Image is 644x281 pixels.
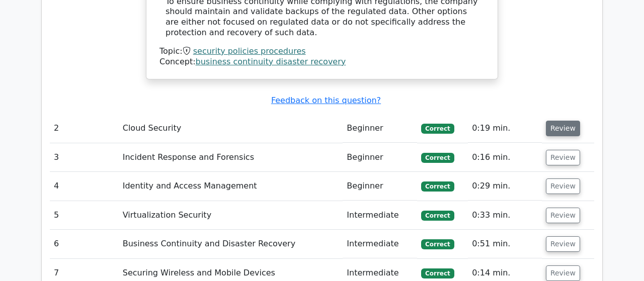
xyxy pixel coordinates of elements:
[119,172,343,201] td: Identity and Access Management
[546,236,580,252] button: Review
[343,143,417,172] td: Beginner
[343,230,417,258] td: Intermediate
[343,114,417,143] td: Beginner
[468,114,542,143] td: 0:19 min.
[119,143,343,172] td: Incident Response and Forensics
[546,265,580,281] button: Review
[421,268,454,278] span: Correct
[159,57,485,67] div: Concept:
[119,114,343,143] td: Cloud Security
[343,201,417,230] td: Intermediate
[50,172,119,201] td: 4
[421,211,454,221] span: Correct
[546,208,580,223] button: Review
[546,178,580,194] button: Review
[468,201,542,230] td: 0:33 min.
[468,172,542,201] td: 0:29 min.
[468,230,542,258] td: 0:51 min.
[343,172,417,201] td: Beginner
[50,114,119,143] td: 2
[271,96,381,105] a: Feedback on this question?
[546,121,580,136] button: Review
[50,201,119,230] td: 5
[119,230,343,258] td: Business Continuity and Disaster Recovery
[421,181,454,192] span: Correct
[468,143,542,172] td: 0:16 min.
[421,124,454,134] span: Correct
[50,143,119,172] td: 3
[119,201,343,230] td: Virtualization Security
[546,150,580,165] button: Review
[50,230,119,258] td: 6
[159,46,485,57] div: Topic:
[421,153,454,163] span: Correct
[421,239,454,249] span: Correct
[196,57,346,66] a: business continuity disaster recovery
[193,46,306,56] a: security policies procedures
